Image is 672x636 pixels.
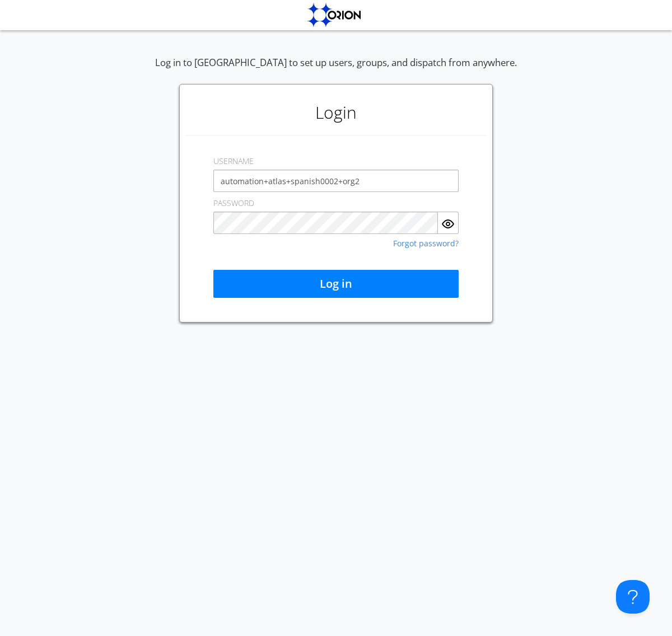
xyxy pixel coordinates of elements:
[393,240,459,247] a: Forgot password?
[213,270,459,298] button: Log in
[438,212,459,234] button: Show Password
[213,156,254,167] label: USERNAME
[213,212,438,234] input: Password
[616,580,650,614] iframe: Toggle Customer Support
[441,217,455,231] img: eye.svg
[213,198,254,209] label: PASSWORD
[155,56,517,84] div: Log in to [GEOGRAPHIC_DATA] to set up users, groups, and dispatch from anywhere.
[185,90,487,135] h1: Login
